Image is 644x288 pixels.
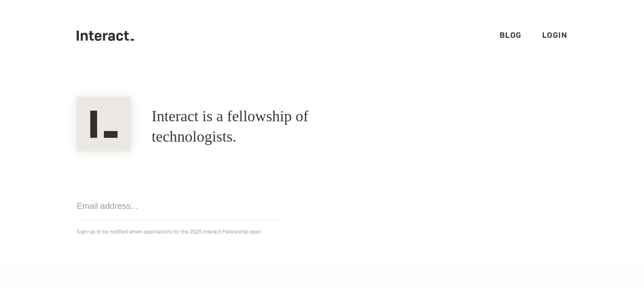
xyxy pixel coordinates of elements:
p: Sign-up to be notified when applications for the 2025 Interact Fellowship open. [77,227,567,237]
input: Email address... [77,192,281,220]
a: Blog [500,30,522,40]
img: Interact Logo [77,97,131,151]
h1: Interact is a fellowship of technologists. [152,106,382,147]
a: Login [542,30,568,40]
